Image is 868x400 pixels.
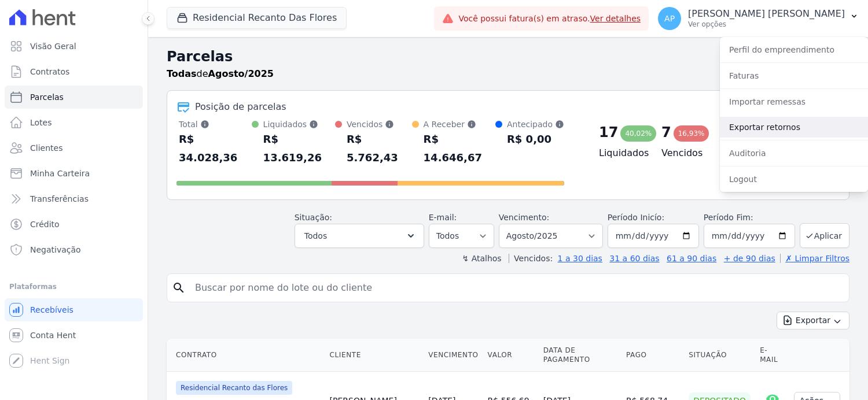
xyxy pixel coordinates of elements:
label: Situação: [295,213,332,222]
div: 17 [599,123,618,142]
a: Logout [720,169,868,190]
button: Residencial Recanto Das Flores [167,7,347,29]
a: Exportar retornos [720,117,868,138]
a: 31 a 60 dias [609,254,659,263]
th: Cliente [325,339,424,372]
div: 7 [661,123,671,142]
th: Vencimento [424,339,483,372]
span: Você possui fatura(s) em atraso. [458,13,641,25]
h4: Vencidos [661,146,705,160]
div: R$ 14.646,67 [424,130,495,167]
h2: Parcelas [167,46,849,67]
label: Período Inicío: [608,213,664,222]
a: Lotes [5,111,143,134]
div: A Receber [424,118,495,130]
a: Contratos [5,60,143,83]
span: Transferências [30,193,89,205]
a: Visão Geral [5,35,143,58]
a: + de 90 dias [724,254,775,263]
h4: Liquidados [599,146,643,160]
span: AP [664,14,675,23]
a: 1 a 30 dias [558,254,602,263]
a: ✗ Limpar Filtros [780,254,849,263]
a: Recebíveis [5,298,143,321]
th: Pago [621,339,684,372]
label: Vencimento: [499,213,549,222]
i: search [172,281,186,295]
a: Importar remessas [720,91,868,112]
div: Plataformas [9,280,138,294]
span: Conta Hent [30,329,76,341]
span: Lotes [30,117,52,128]
th: E-mail [755,339,789,372]
a: Auditoria [720,143,868,164]
a: Crédito [5,213,143,236]
input: Buscar por nome do lote ou do cliente [188,276,844,299]
button: Todos [295,224,424,248]
span: Minha Carteira [30,168,90,179]
div: Posição de parcelas [195,100,286,114]
span: Crédito [30,218,60,230]
p: Ver opções [688,20,845,29]
div: R$ 13.619,26 [263,130,335,167]
a: Faturas [720,65,868,86]
strong: Todas [167,68,197,79]
div: 16,93% [674,125,709,142]
button: Aplicar [800,223,849,248]
div: R$ 0,00 [507,130,564,149]
div: 40,02% [620,125,656,142]
label: E-mail: [429,213,457,222]
strong: Agosto/2025 [208,68,274,79]
a: Negativação [5,238,143,261]
div: Antecipado [507,118,564,130]
a: Ver detalhes [590,14,641,23]
th: Contrato [167,339,325,372]
span: Negativação [30,244,81,255]
a: Transferências [5,187,143,210]
div: R$ 5.762,43 [347,130,412,167]
p: de [167,67,274,81]
button: AP [PERSON_NAME] [PERSON_NAME] Ver opções [649,2,868,35]
th: Data de Pagamento [539,339,621,372]
a: Parcelas [5,86,143,109]
div: Liquidados [263,118,335,130]
a: Minha Carteira [5,162,143,185]
a: 61 a 90 dias [667,254,716,263]
div: R$ 34.028,36 [179,130,252,167]
span: Contratos [30,66,69,77]
div: Total [179,118,252,130]
span: Visão Geral [30,40,76,52]
span: Clientes [30,142,62,154]
a: Conta Hent [5,324,143,347]
button: Exportar [777,312,849,329]
a: Clientes [5,136,143,160]
span: Residencial Recanto das Flores [176,381,292,395]
label: ↯ Atalhos [462,254,501,263]
div: Vencidos [347,118,412,130]
p: [PERSON_NAME] [PERSON_NAME] [688,8,845,20]
th: Situação [684,339,755,372]
span: Parcelas [30,91,64,103]
span: Recebíveis [30,304,73,316]
label: Vencidos: [509,254,553,263]
th: Valor [483,339,539,372]
a: Perfil do empreendimento [720,39,868,60]
label: Período Fim: [704,212,795,224]
span: Todos [304,229,327,243]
